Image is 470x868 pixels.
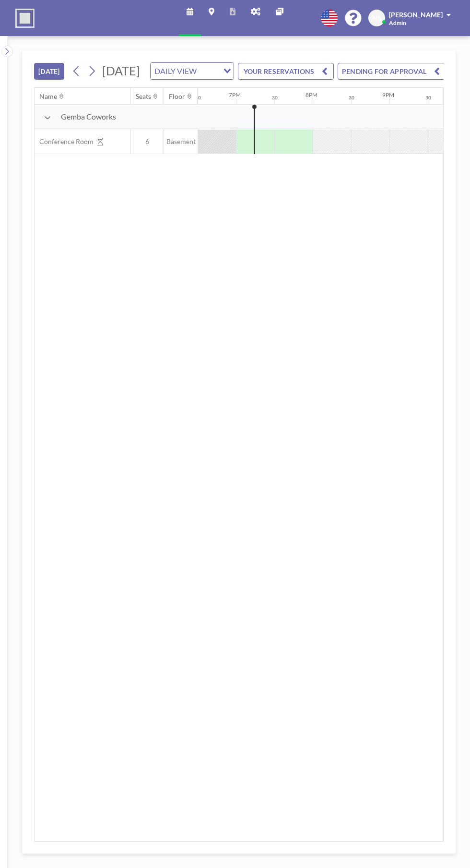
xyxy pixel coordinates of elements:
[153,65,199,77] span: DAILY VIEW
[34,63,64,80] button: [DATE]
[372,14,381,23] span: NS
[15,9,35,28] img: organization-logo
[195,95,201,101] div: 30
[305,91,317,98] div: 8PM
[389,11,443,19] span: [PERSON_NAME]
[389,19,406,26] span: Admin
[272,95,278,101] div: 30
[61,112,116,121] span: Gemba Coworks
[39,92,57,101] div: Name
[164,137,198,146] span: Basement
[102,63,140,78] span: [DATE]
[238,63,334,80] button: YOUR RESERVATIONS
[349,95,354,101] div: 30
[169,92,185,101] div: Floor
[151,63,234,79] div: Search for option
[136,92,151,101] div: Seats
[425,95,431,101] div: 30
[382,91,394,98] div: 9PM
[35,137,94,146] span: Conference Room
[338,63,445,80] button: PENDING FOR APPROVAL
[200,65,218,77] input: Search for option
[229,91,241,98] div: 7PM
[131,137,164,146] span: 6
